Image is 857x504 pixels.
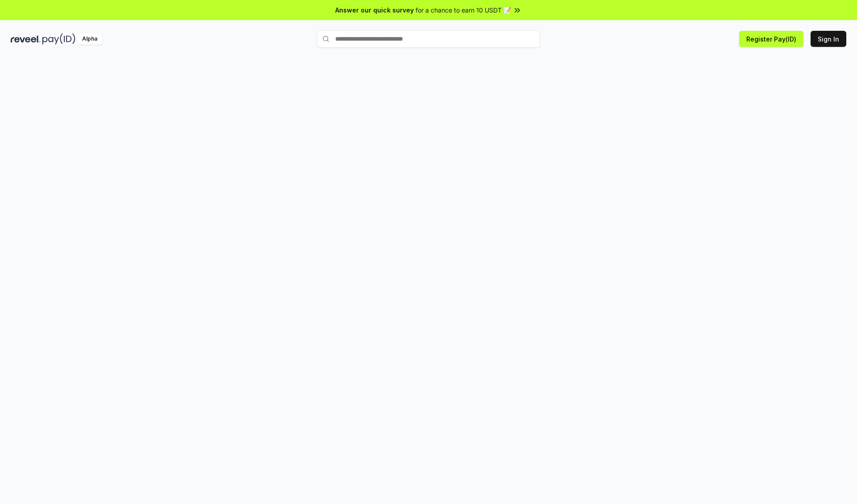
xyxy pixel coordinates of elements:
img: reveel_dark [11,33,41,45]
button: Sign In [811,31,846,47]
button: Register Pay(ID) [739,31,803,47]
span: for a chance to earn 10 USDT 📝 [416,5,511,15]
img: pay_id [42,33,75,45]
span: Answer our quick survey [335,5,414,15]
div: Alpha [77,33,102,45]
